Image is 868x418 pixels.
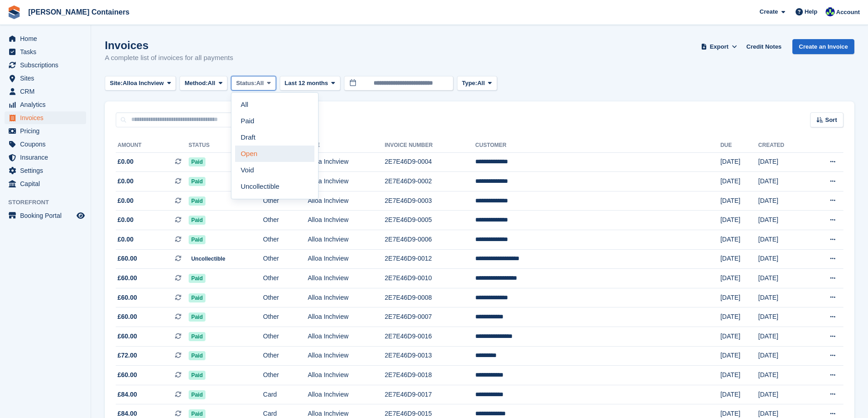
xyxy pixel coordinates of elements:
[180,76,227,91] button: Method: All
[118,312,137,322] span: £60.00
[118,351,137,360] span: £72.00
[189,196,205,206] span: Paid
[385,385,475,404] td: 2E7E46D9-0017
[720,230,758,250] td: [DATE]
[760,7,778,16] span: Create
[5,32,86,45] a: menu
[462,79,478,88] span: Type:
[118,254,137,263] span: £60.00
[308,288,385,307] td: Alloa Inchview
[235,178,314,195] a: Uncollectible
[720,138,758,153] th: Due
[720,249,758,269] td: [DATE]
[5,45,86,58] a: menu
[720,172,758,191] td: [DATE]
[189,351,205,360] span: Paid
[263,211,308,230] td: Other
[720,346,758,366] td: [DATE]
[118,215,134,225] span: £0.00
[123,79,164,88] span: Alloa Inchview
[231,76,276,91] button: Status: All
[235,129,314,146] a: Draft
[235,146,314,162] a: Open
[720,288,758,307] td: [DATE]
[758,288,807,307] td: [DATE]
[110,79,123,88] span: Site:
[118,235,134,244] span: £0.00
[118,273,137,283] span: £60.00
[385,307,475,327] td: 2E7E46D9-0007
[758,385,807,404] td: [DATE]
[385,327,475,347] td: 2E7E46D9-0016
[792,39,854,54] a: Create an Invoice
[20,151,75,164] span: Insurance
[758,269,807,288] td: [DATE]
[189,293,205,302] span: Paid
[699,39,739,54] button: Export
[20,98,75,111] span: Analytics
[263,230,308,250] td: Other
[477,79,485,88] span: All
[20,72,75,85] span: Sites
[5,98,86,111] a: menu
[758,172,807,191] td: [DATE]
[280,76,340,91] button: Last 12 months
[710,42,729,51] span: Export
[5,72,86,85] a: menu
[263,385,308,404] td: Card
[20,85,75,98] span: CRM
[758,138,807,153] th: Created
[189,157,205,166] span: Paid
[758,249,807,269] td: [DATE]
[263,269,308,288] td: Other
[189,254,228,263] span: Uncollectible
[189,216,205,225] span: Paid
[385,230,475,250] td: 2E7E46D9-0006
[189,312,205,322] span: Paid
[385,138,475,153] th: Invoice Number
[263,366,308,385] td: Other
[118,370,137,380] span: £60.00
[720,385,758,404] td: [DATE]
[308,269,385,288] td: Alloa Inchview
[285,79,328,88] span: Last 12 months
[105,39,233,51] h1: Invoices
[5,125,86,137] a: menu
[5,209,86,222] a: menu
[263,191,308,211] td: Other
[189,332,205,341] span: Paid
[5,138,86,151] a: menu
[758,191,807,211] td: [DATE]
[118,196,134,206] span: £0.00
[385,366,475,385] td: 2E7E46D9-0018
[720,211,758,230] td: [DATE]
[5,177,86,190] a: menu
[758,346,807,366] td: [DATE]
[743,39,785,54] a: Credit Notes
[720,191,758,211] td: [DATE]
[20,164,75,177] span: Settings
[7,5,21,19] img: stora-icon-8386f47178a22dfd0bd8f6a31ec36ba5ce8667c1dd55bd0f319d3a0aa187defe.svg
[25,5,133,20] a: [PERSON_NAME] Containers
[5,111,86,124] a: menu
[20,138,75,151] span: Coupons
[385,211,475,230] td: 2E7E46D9-0005
[20,32,75,45] span: Home
[805,7,817,16] span: Help
[720,152,758,172] td: [DATE]
[308,307,385,327] td: Alloa Inchview
[8,198,91,207] span: Storefront
[457,76,497,91] button: Type: All
[385,172,475,191] td: 2E7E46D9-0002
[185,79,208,88] span: Method:
[308,327,385,347] td: Alloa Inchview
[20,177,75,190] span: Capital
[235,96,314,113] a: All
[105,76,176,91] button: Site: Alloa Inchview
[235,113,314,129] a: Paid
[385,346,475,366] td: 2E7E46D9-0013
[116,138,189,153] th: Amount
[308,249,385,269] td: Alloa Inchview
[825,116,837,125] span: Sort
[5,59,86,71] a: menu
